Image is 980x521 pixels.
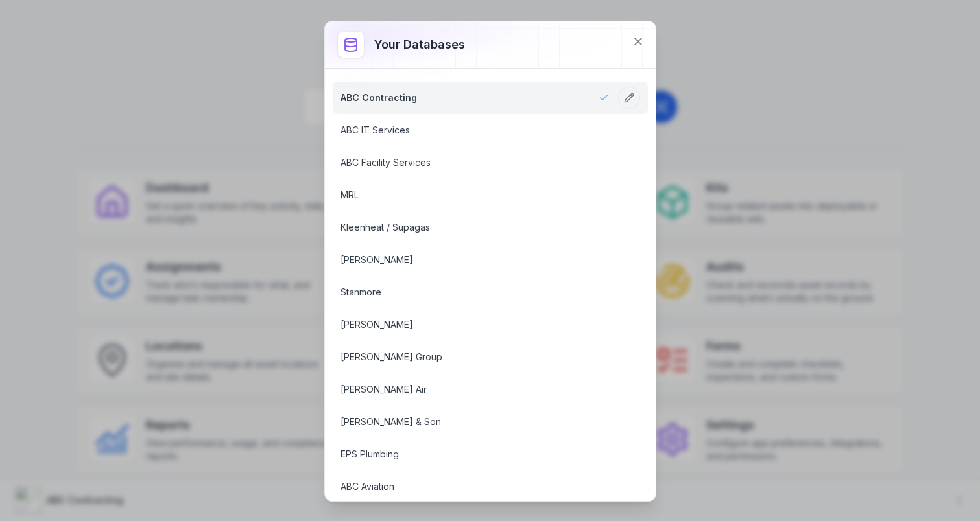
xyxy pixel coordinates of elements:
[341,189,609,202] a: MRL
[341,124,609,137] a: ABC IT Services
[341,221,609,234] a: Kleenheat / Supagas
[341,351,609,364] a: [PERSON_NAME] Group
[341,156,609,169] a: ABC Facility Services
[341,383,609,396] a: [PERSON_NAME] Air
[341,253,609,266] a: [PERSON_NAME]
[374,36,465,54] h3: Your databases
[341,480,609,493] a: ABC Aviation
[341,415,609,428] a: [PERSON_NAME] & Son
[341,91,609,104] a: ABC Contracting
[341,286,609,299] a: Stanmore
[341,448,609,461] a: EPS Plumbing
[341,318,609,331] a: [PERSON_NAME]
